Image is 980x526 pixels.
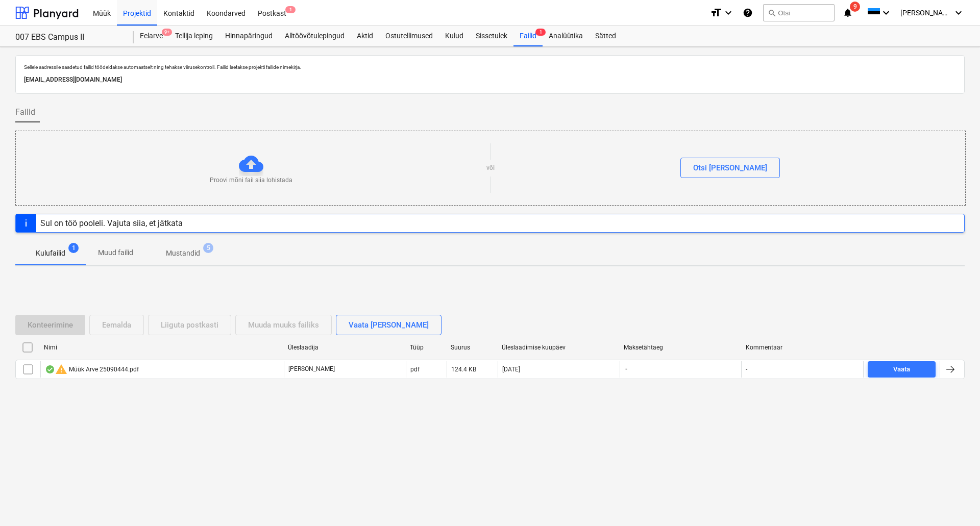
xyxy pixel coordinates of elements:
[893,364,910,375] div: Vaata
[166,248,200,259] p: Mustandid
[624,365,628,373] span: -
[693,161,767,174] div: Otsi [PERSON_NAME]
[768,9,776,17] span: search
[336,315,442,335] button: Vaata [PERSON_NAME]
[288,344,402,351] div: Üleslaadija
[279,26,351,46] a: Alltöövõtulepingud
[288,365,335,373] p: [PERSON_NAME]
[24,74,956,85] p: [EMAIL_ADDRESS][DOMAIN_NAME]
[470,26,513,46] a: Sissetulek
[134,26,169,46] a: Eelarve9+
[900,9,951,17] span: [PERSON_NAME]
[624,344,738,351] div: Maksetähtaeg
[349,318,429,332] div: Vaata [PERSON_NAME]
[680,158,780,178] button: Otsi [PERSON_NAME]
[843,7,853,19] i: notifications
[203,243,213,253] span: 5
[710,7,722,19] i: format_size
[868,361,936,378] button: Vaata
[210,176,292,185] p: Proovi mõni fail siia lohistada
[722,7,734,19] i: keyboard_arrow_down
[880,7,892,19] i: keyboard_arrow_down
[543,26,589,46] a: Analüütika
[743,7,753,19] i: Abikeskus
[439,26,470,46] a: Kulud
[746,344,860,351] div: Kommentaar
[589,26,622,46] a: Sätted
[535,29,546,36] span: 1
[351,26,379,46] a: Aktid
[451,344,494,351] div: Suurus
[513,26,543,46] div: Failid
[486,164,495,172] p: või
[44,344,280,351] div: Nimi
[219,26,279,46] a: Hinnapäringud
[45,363,139,375] div: Müük Arve 25090444.pdf
[379,26,439,46] a: Ostutellimused
[15,131,966,206] div: Proovi mõni fail siia lohistadavõiOtsi [PERSON_NAME]
[410,344,443,351] div: Tüüp
[40,218,183,228] div: Sul on töö pooleli. Vajuta siia, et jätkata
[55,363,67,375] span: warning
[68,243,79,253] span: 1
[451,366,476,373] div: 124.4 KB
[162,29,172,36] span: 9+
[15,32,121,43] div: 007 EBS Campus II
[850,2,860,12] span: 9
[513,26,543,46] a: Failid1
[98,247,133,258] p: Muud failid
[15,106,35,118] span: Failid
[502,366,520,373] div: [DATE]
[952,7,965,19] i: keyboard_arrow_down
[169,26,219,46] a: Tellija leping
[285,6,296,13] span: 1
[36,248,65,259] p: Kulufailid
[45,365,55,373] div: Andmed failist loetud
[24,64,956,70] p: Sellele aadressile saadetud failid töödeldakse automaatselt ning tehakse viirusekontroll. Failid ...
[929,477,980,526] iframe: Chat Widget
[410,366,420,373] div: pdf
[502,344,616,351] div: Üleslaadimise kuupäev
[763,4,835,21] button: Otsi
[746,366,747,373] div: -
[134,26,169,46] div: Eelarve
